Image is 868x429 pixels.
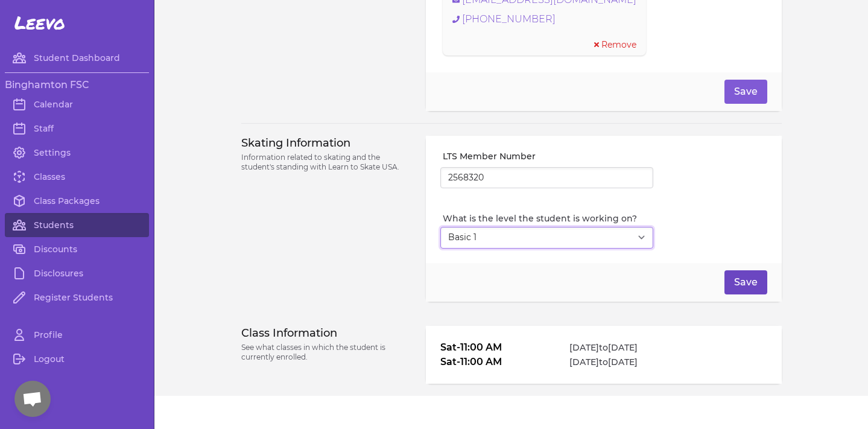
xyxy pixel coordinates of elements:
[5,165,149,189] a: Classes
[14,12,65,34] span: Leevo
[5,141,149,165] a: Settings
[551,342,656,354] p: [DATE] to [DATE]
[440,355,546,369] p: Sat - 11:00 AM
[5,237,149,261] a: Discounts
[452,12,636,27] a: [PHONE_NUMBER]
[241,343,412,362] p: See what classes in which the student is currently enrolled.
[5,92,149,116] a: Calendar
[551,356,656,368] p: [DATE] to [DATE]
[5,213,149,237] a: Students
[14,381,51,417] a: Open chat
[5,46,149,70] a: Student Dashboard
[241,326,412,340] h3: Class Information
[241,136,412,150] h3: Skating Information
[5,78,149,92] h3: Binghamton FSC
[5,323,149,347] a: Profile
[440,340,546,355] p: Sat - 11:00 AM
[5,261,149,285] a: Disclosures
[724,80,767,104] button: Save
[5,285,149,310] a: Register Students
[594,39,636,51] button: Remove
[440,167,653,189] input: LTS or USFSA number
[5,189,149,213] a: Class Packages
[5,347,149,371] a: Logout
[5,116,149,141] a: Staff
[724,270,767,294] button: Save
[443,150,653,162] label: LTS Member Number
[601,39,636,51] span: Remove
[443,212,653,224] label: What is the level the student is working on?
[241,153,412,172] p: Information related to skating and the student's standing with Learn to Skate USA.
